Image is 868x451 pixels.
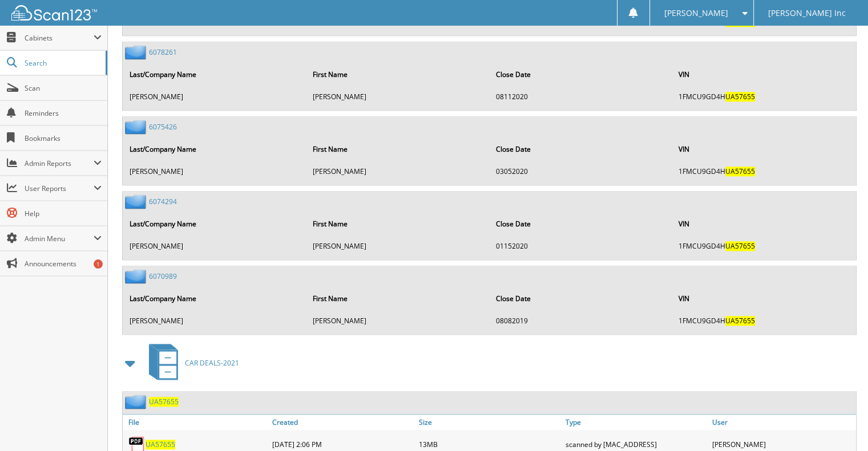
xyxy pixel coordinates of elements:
[25,259,102,269] span: Announcements
[125,395,149,409] img: folder2.png
[490,311,672,330] td: 08082019
[11,5,97,21] img: scan123-logo-white.svg
[709,415,856,430] a: User
[768,10,846,17] span: [PERSON_NAME] Inc
[25,159,94,168] span: Admin Reports
[307,87,489,106] td: [PERSON_NAME]
[673,87,855,106] td: 1FMCU9GD4H
[146,440,175,449] a: UA57655
[490,237,672,255] td: 01152020
[149,271,177,281] a: 6070989
[307,237,489,255] td: [PERSON_NAME]
[307,63,489,86] th: First Name
[149,122,177,132] a: 6075426
[149,47,177,57] a: 6078261
[124,212,306,235] th: Last/Company Name
[123,415,269,430] a: File
[25,58,100,68] span: Search
[25,184,94,193] span: User Reports
[25,133,102,143] span: Bookmarks
[307,137,489,161] th: First Name
[307,162,489,181] td: [PERSON_NAME]
[124,311,306,330] td: [PERSON_NAME]
[490,287,672,310] th: Close Date
[125,269,149,283] img: folder2.png
[725,166,755,176] span: UA57655
[124,287,306,310] th: Last/Company Name
[563,415,709,430] a: Type
[124,63,306,86] th: Last/Company Name
[142,340,239,385] a: CAR DEALS-2021
[307,212,489,235] th: First Name
[149,397,179,407] a: UA57655
[125,120,149,134] img: folder2.png
[664,10,728,17] span: [PERSON_NAME]
[185,358,239,368] span: CAR DEALS-2021
[124,162,306,181] td: [PERSON_NAME]
[490,87,672,106] td: 08112020
[125,45,149,59] img: folder2.png
[673,287,855,310] th: VIN
[307,287,489,310] th: First Name
[124,87,306,106] td: [PERSON_NAME]
[673,63,855,86] th: VIN
[673,237,855,255] td: 1FMCU9GD4H
[490,212,672,235] th: Close Date
[124,137,306,161] th: Last/Company Name
[725,92,755,101] span: UA57655
[25,33,94,43] span: Cabinets
[673,137,855,161] th: VIN
[269,415,416,430] a: Created
[673,212,855,235] th: VIN
[25,209,102,218] span: Help
[490,137,672,161] th: Close Date
[25,83,102,93] span: Scan
[149,197,177,206] a: 6074294
[25,108,102,118] span: Reminders
[673,162,855,181] td: 1FMCU9GD4H
[94,259,103,269] div: 1
[25,234,94,243] span: Admin Menu
[124,237,306,255] td: [PERSON_NAME]
[125,194,149,209] img: folder2.png
[490,162,672,181] td: 03052020
[490,63,672,86] th: Close Date
[673,311,855,330] td: 1FMCU9GD4H
[416,415,563,430] a: Size
[307,311,489,330] td: [PERSON_NAME]
[725,241,755,251] span: UA57655
[811,396,868,451] iframe: Chat Widget
[725,316,755,326] span: UA57655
